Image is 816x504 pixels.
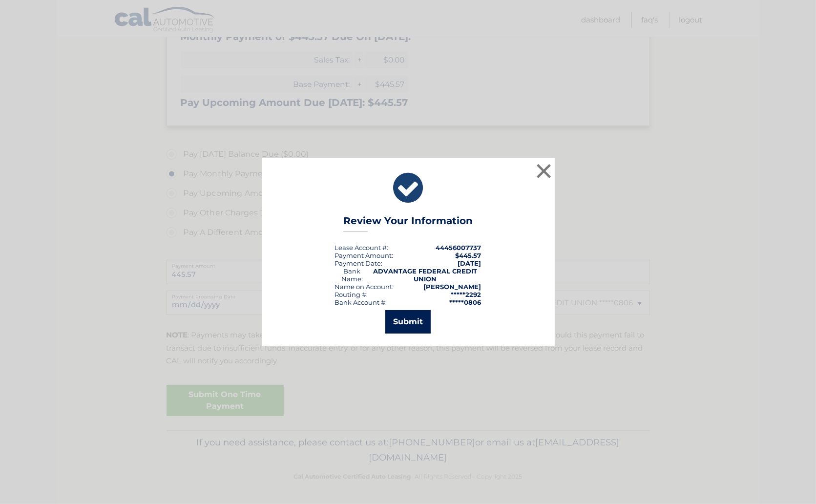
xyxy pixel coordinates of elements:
[458,259,481,267] span: [DATE]
[436,244,481,252] strong: 44456007737
[534,161,554,181] button: ×
[335,259,381,267] span: Payment Date
[335,283,394,291] div: Name on Account:
[456,252,481,259] span: $445.57
[335,259,383,267] div: :
[335,291,368,298] div: Routing #:
[335,267,370,283] div: Bank Name:
[374,267,478,283] strong: ADVANTAGE FEDERAL CREDIT UNION
[385,310,431,334] button: Submit
[335,244,389,252] div: Lease Account #:
[424,283,481,291] strong: [PERSON_NAME]
[335,252,394,259] div: Payment Amount:
[335,298,387,306] div: Bank Account #:
[343,215,473,232] h3: Review Your Information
